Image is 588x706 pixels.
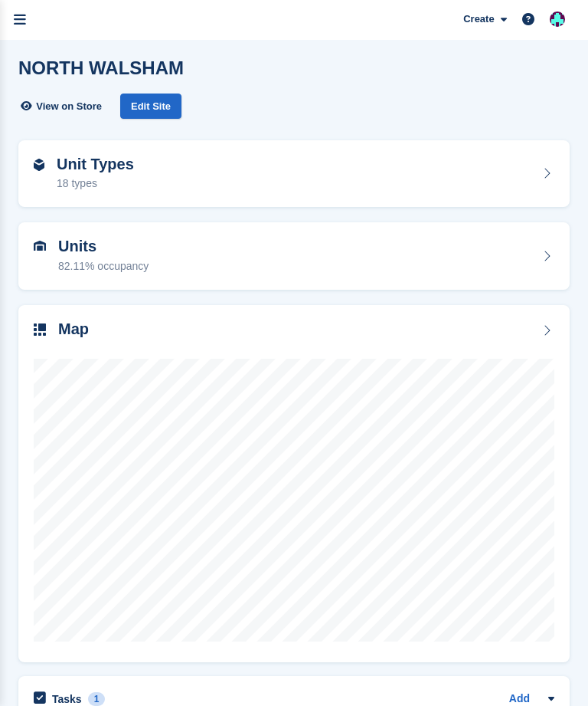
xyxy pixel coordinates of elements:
div: 1 [88,692,106,706]
h2: NORTH WALSHAM [18,57,184,78]
span: View on Store [36,99,102,114]
span: Create [463,11,494,27]
a: Edit Site [120,94,181,125]
a: Units 82.11% occupancy [18,222,570,290]
div: Edit Site [120,94,181,119]
a: View on Store [18,94,108,119]
img: map-icn-33ee37083ee616e46c38cad1a60f524a97daa1e2b2c8c0bc3eb3415660979fc1.svg [34,323,46,336]
img: unit-icn-7be61d7bf1b0ce9d3e12c5938cc71ed9869f7b940bace4675aadf7bd6d80202e.svg [34,241,46,251]
div: 18 types [57,176,134,192]
div: 82.11% occupancy [58,258,149,274]
h2: Unit Types [57,156,134,173]
img: Simon Gardner [550,11,565,27]
h2: Map [58,320,89,338]
h2: Tasks [52,692,82,706]
a: Unit Types 18 types [18,140,570,208]
img: unit-type-icn-2b2737a686de81e16bb02015468b77c625bbabd49415b5ef34ead5e3b44a266d.svg [34,159,44,171]
a: Map [18,305,570,663]
h2: Units [58,238,149,255]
